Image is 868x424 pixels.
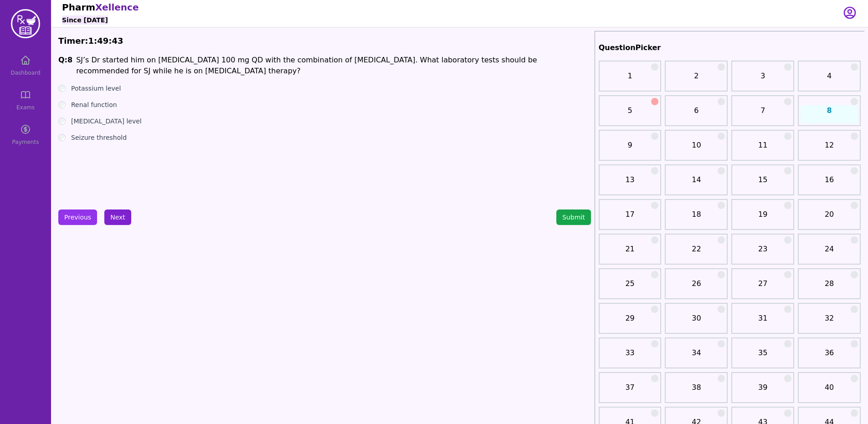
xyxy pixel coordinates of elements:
a: 18 [668,209,725,227]
a: 24 [801,244,858,262]
a: 23 [734,244,791,262]
span: 1 [88,36,94,46]
a: 39 [734,382,791,400]
a: 8 [801,105,858,123]
label: [MEDICAL_DATA] level [71,117,142,126]
a: 38 [668,382,725,400]
a: 35 [734,347,791,366]
a: 13 [601,174,659,193]
h2: QuestionPicker [599,42,861,53]
a: 11 [734,140,791,158]
a: 17 [601,209,659,227]
span: 43 [112,36,123,46]
a: 37 [601,382,659,400]
h6: Since [DATE] [62,15,108,25]
a: 19 [734,209,791,227]
a: 6 [668,105,725,123]
a: 40 [801,382,858,400]
span: Xellence [95,2,139,13]
a: 30 [668,313,725,331]
a: 28 [801,278,858,296]
span: 49 [97,36,108,46]
a: 9 [601,140,659,158]
a: 5 [601,105,659,123]
a: 25 [601,278,659,296]
label: Potassium level [71,84,121,93]
a: 36 [801,347,858,366]
button: Next [104,209,131,225]
h1: Q: 8 [58,55,72,77]
a: 10 [668,140,725,158]
a: 16 [801,174,858,193]
a: 3 [734,71,791,89]
a: 32 [801,313,858,331]
a: 22 [668,244,725,262]
a: 20 [801,209,858,227]
a: 31 [734,313,791,331]
a: 12 [801,140,858,158]
a: 21 [601,244,659,262]
a: 2 [668,71,725,89]
a: 7 [734,105,791,123]
a: 14 [668,174,725,193]
a: 15 [734,174,791,193]
button: Previous [58,209,97,225]
a: 26 [668,278,725,296]
div: Timer: : : [58,35,591,47]
label: Seizure threshold [71,133,127,142]
p: SJ’s Dr started him on [MEDICAL_DATA] 100 mg QD with the combination of [MEDICAL_DATA]. What labo... [76,55,591,77]
a: 29 [601,313,659,331]
a: 34 [668,347,725,366]
a: 4 [801,71,858,89]
span: Pharm [62,2,95,13]
a: 1 [601,71,659,89]
a: 27 [734,278,791,296]
img: PharmXellence Logo [11,9,40,38]
a: 33 [601,347,659,366]
button: Submit [556,209,591,225]
label: Renal function [71,100,117,109]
